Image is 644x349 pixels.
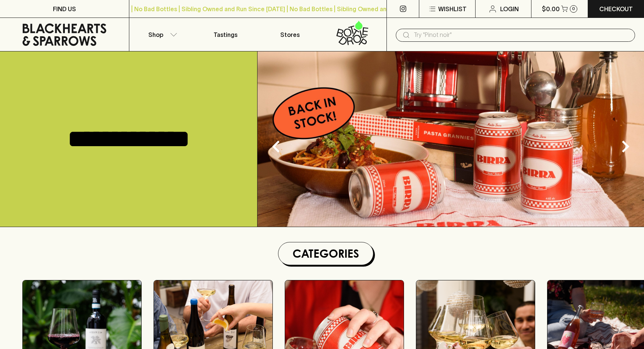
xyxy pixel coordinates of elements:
[258,18,322,51] a: Stores
[261,132,291,161] button: Previous
[599,4,633,13] p: Checkout
[214,30,237,39] p: Tastings
[610,132,640,161] button: Next
[281,245,370,262] h1: Categories
[193,18,258,51] a: Tastings
[148,30,163,39] p: Shop
[258,51,644,227] img: optimise
[572,7,575,11] p: 0
[129,18,194,51] button: Shop
[500,4,519,13] p: Login
[53,4,76,13] p: FIND US
[542,4,560,13] p: $0.00
[414,29,629,41] input: Try "Pinot noir"
[438,4,467,13] p: Wishlist
[280,30,300,39] p: Stores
